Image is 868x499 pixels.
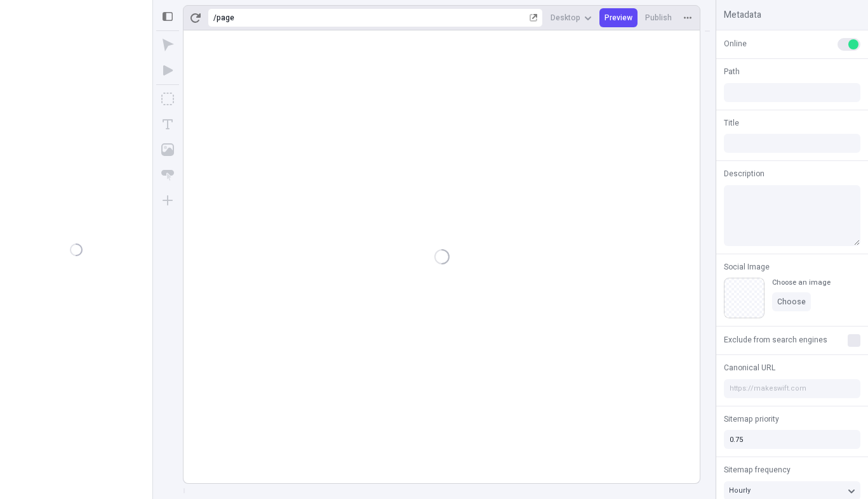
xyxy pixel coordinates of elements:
button: Button [156,164,179,186]
span: Sitemap priority [724,413,779,425]
span: Publish [645,13,672,23]
span: Title [724,117,739,129]
span: Online [724,38,747,49]
button: Publish [640,8,677,27]
span: Sitemap frequency [724,464,791,476]
button: Desktop [545,8,597,27]
div: Choose an image [772,278,831,287]
span: Preview [604,13,632,23]
span: Exclude from search engines [724,334,827,346]
span: Description [724,168,765,179]
span: Hourly [729,485,751,496]
button: Choose [772,292,811,311]
div: page [217,13,527,23]
input: https://makeswift.com [724,379,860,398]
button: Preview [599,8,638,27]
button: Image [156,138,179,161]
span: Social Image [724,261,770,273]
button: Box [156,87,179,110]
div: / [213,13,217,23]
span: Canonical URL [724,362,775,373]
button: Text [156,113,179,136]
span: Path [724,66,740,77]
span: Choose [777,297,806,307]
span: Desktop [551,13,580,23]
